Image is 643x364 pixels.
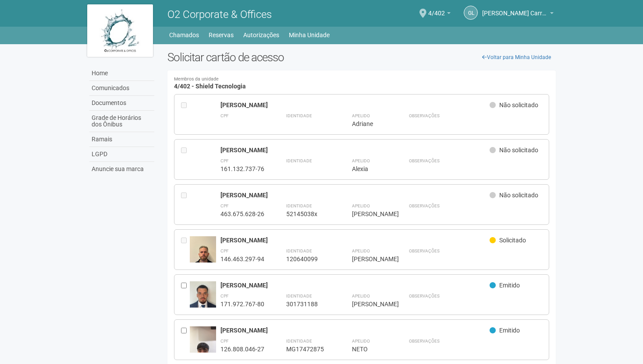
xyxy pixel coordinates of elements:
[169,29,199,41] a: Chamados
[220,255,264,263] div: 146.463.297-94
[499,327,520,334] span: Emitido
[499,282,520,289] span: Emitido
[286,158,312,163] strong: Identidade
[352,345,387,353] div: NETO
[499,192,538,199] span: Não solicitado
[289,29,330,41] a: Minha Unidade
[286,345,330,353] div: MG17472875
[286,255,330,263] div: 120640099
[89,81,154,96] a: Comunicados
[220,113,229,118] strong: CPF
[220,203,229,208] strong: CPF
[464,6,478,20] a: GL
[181,236,190,263] div: Entre em contato com a Aministração para solicitar o cancelamento ou 2a via
[89,66,154,81] a: Home
[190,281,216,316] img: user.jpg
[243,29,279,41] a: Autorizações
[286,339,312,343] strong: Identidade
[89,96,154,111] a: Documentos
[477,51,556,64] a: Voltar para Minha Unidade
[286,210,330,218] div: 52145038x
[220,294,229,298] strong: CPF
[220,236,490,244] div: [PERSON_NAME]
[174,77,550,90] h4: 4/402 - Shield Tecnologia
[409,294,440,298] strong: Observações
[286,294,312,298] strong: Identidade
[286,300,330,308] div: 301731188
[428,1,445,17] span: 4/402
[220,339,229,343] strong: CPF
[352,158,370,163] strong: Apelido
[220,191,490,199] div: [PERSON_NAME]
[89,162,154,176] a: Anuncie sua marca
[352,165,387,173] div: Alexia
[482,1,548,17] span: Gabriel Lemos Carreira dos Reis
[220,101,490,109] div: [PERSON_NAME]
[220,210,264,218] div: 463.675.628-26
[352,339,370,343] strong: Apelido
[220,345,264,353] div: 126.808.046-27
[352,113,370,118] strong: Apelido
[499,147,538,154] span: Não solicitado
[167,51,556,64] h2: Solicitar cartão de acesso
[174,77,550,82] small: Membros da unidade
[428,11,451,18] a: 4/402
[352,210,387,218] div: [PERSON_NAME]
[286,113,312,118] strong: Identidade
[409,203,440,208] strong: Observações
[89,132,154,147] a: Ramais
[167,8,272,21] span: O2 Corporate & Offices
[89,147,154,162] a: LGPD
[220,158,229,163] strong: CPF
[220,300,264,308] div: 171.972.767-80
[220,146,490,154] div: [PERSON_NAME]
[87,4,153,57] img: logo.jpg
[220,326,490,334] div: [PERSON_NAME]
[220,248,229,253] strong: CPF
[352,294,370,298] strong: Apelido
[352,248,370,253] strong: Apelido
[220,165,264,173] div: 161.132.737-76
[220,281,490,289] div: [PERSON_NAME]
[352,203,370,208] strong: Apelido
[352,120,387,128] div: Adriane
[209,29,234,41] a: Reservas
[286,248,312,253] strong: Identidade
[89,111,154,132] a: Grade de Horários dos Ônibus
[409,248,440,253] strong: Observações
[499,237,526,244] span: Solicitado
[352,255,387,263] div: [PERSON_NAME]
[409,339,440,343] strong: Observações
[352,300,387,308] div: [PERSON_NAME]
[499,101,538,108] span: Não solicitado
[409,113,440,118] strong: Observações
[482,11,554,18] a: [PERSON_NAME] Carreira dos Reis
[286,203,312,208] strong: Identidade
[190,236,216,271] img: user.jpg
[409,158,440,163] strong: Observações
